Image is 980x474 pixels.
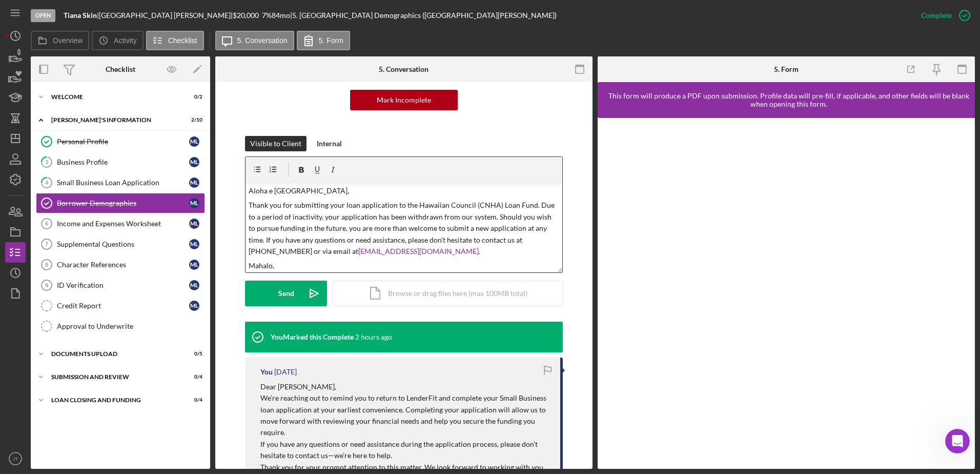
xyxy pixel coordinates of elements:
[36,254,205,275] a: 8Character ReferencesML
[64,11,97,19] b: Tiana Skin
[64,11,99,19] div: |
[92,31,143,50] button: Activity
[7,4,26,24] button: go back
[189,260,199,270] div: M L
[160,4,180,24] button: Home
[260,368,273,376] div: You
[271,333,354,341] div: You Marked this Complete
[379,65,428,73] div: 5. Conversation
[184,397,202,403] div: 0 / 4
[168,36,197,45] label: Checklist
[189,157,199,167] div: M L
[290,11,557,19] div: | 5. [GEOGRAPHIC_DATA] Demographics ([GEOGRAPHIC_DATA][PERSON_NAME])
[57,137,189,146] div: Personal Profile
[50,13,128,23] p: The team can also help
[358,247,479,255] a: [EMAIL_ADDRESS][DOMAIN_NAME]
[51,351,177,357] div: DOCUMENTS UPLOAD
[45,102,189,132] div: If we have to deny an application for an "other" reason not listed, we could add the reasoning in...
[57,220,189,228] div: Income and Expenses Worksheet
[319,36,343,45] label: 5. Form
[245,136,307,151] button: Visible to Client
[8,302,168,334] div: Help [PERSON_NAME] understand how they’re doing:
[262,11,272,19] div: 7 %
[608,128,966,459] iframe: Lenderfit form
[8,302,197,335] div: Operator says…
[237,36,288,45] label: 5. Conversation
[355,333,392,341] time: 2025-09-16 20:24
[36,234,205,254] a: 7Supplemental QuestionsML
[274,368,297,376] time: 2025-09-12 02:18
[29,6,46,22] img: Profile image for Operator
[189,136,199,147] div: M L
[57,261,189,269] div: Character References
[249,260,560,271] p: Mahalo,
[249,185,560,196] p: Aloha e [GEOGRAPHIC_DATA],
[911,5,975,26] button: Complete
[189,177,199,188] div: M L
[45,241,48,247] tspan: 7
[8,288,197,302] div: [DATE]
[16,328,24,336] button: Emoji picker
[189,219,199,229] div: M L
[16,152,160,273] div: Noted, thank you for the additional insight! For now, you could add more custom turndown reasons ...
[8,45,197,96] div: Christina says…
[57,322,205,330] div: Approval to Underwrite
[146,31,204,50] button: Checklist
[57,302,189,310] div: Credit Report
[36,172,205,193] a: 4Small Business Loan ApplicationML
[45,159,48,165] tspan: 3
[49,328,57,336] button: Upload attachment
[36,295,205,316] a: Credit ReportML
[65,328,73,336] button: Start recording
[184,374,202,380] div: 0 / 4
[36,316,205,337] a: Approval to Underwrite
[184,117,202,123] div: 2 / 10
[45,262,48,268] tspan: 8
[31,31,89,50] button: Overview
[57,179,189,187] div: Small Business Loan Application
[250,136,301,151] div: Visible to Client
[5,448,26,469] button: JT
[36,193,205,213] a: Borrower DemographicsML
[176,324,192,340] button: Send a message…
[233,11,259,19] span: $20,000
[45,282,48,288] tspan: 9
[57,158,189,166] div: Business Profile
[51,397,177,403] div: LOAN CLOSING AND FUNDING
[8,45,168,88] div: I will also share this feedback with our product team, could you tell me a bit more why this is i...
[377,90,431,110] div: Mark Incomplete
[16,51,160,82] div: I will also share this feedback with our product team, could you tell me a bit more why this is i...
[8,14,197,45] div: Jazmin says…
[180,4,198,23] div: Close
[603,92,975,108] div: This form will produce a PDF upon submission. Profile data will pre-fill, if applicable, and othe...
[215,31,294,50] button: 5. Conversation
[106,65,135,73] div: Checklist
[774,65,799,73] div: 5. Form
[278,281,294,306] div: Send
[297,31,350,50] button: 5. Form
[57,199,189,207] div: Borrower Demographics
[45,179,49,186] tspan: 4
[189,280,199,290] div: M L
[36,152,205,172] a: 3Business ProfileML
[260,392,550,439] p: We’re reaching out to remind you to return to LenderFit and complete your Small Business loan app...
[36,131,205,152] a: Personal ProfileML
[312,136,347,151] button: Internal
[260,439,550,462] p: If you have any questions or need assistance during the application process, please don’t hesitat...
[189,239,199,249] div: M L
[36,275,205,295] a: 9ID VerificationML
[50,5,86,13] h1: Operator
[9,306,196,324] textarea: Message…
[350,90,458,110] button: Mark Incomplete
[114,36,136,45] label: Activity
[317,136,342,151] div: Internal
[8,146,197,287] div: Christina says…
[184,94,202,100] div: 0 / 2
[32,328,40,336] button: Gif picker
[37,96,197,139] div: If we have to deny an application for an "other" reason not listed, we could add the reasoning in...
[45,221,48,227] tspan: 6
[272,11,290,19] div: 84 mo
[51,374,177,380] div: SUBMISSION AND REVIEW
[13,456,18,462] text: JT
[245,281,327,306] button: Send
